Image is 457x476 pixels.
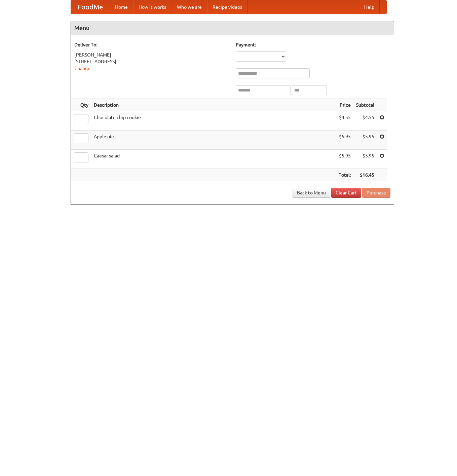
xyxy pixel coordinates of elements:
[207,0,247,14] a: Recipe videos
[353,99,377,111] th: Subtotal
[336,99,353,111] th: Price
[353,111,377,131] td: $4.55
[74,58,229,65] div: [STREET_ADDRESS]
[71,99,91,111] th: Qty
[336,111,353,131] td: $4.55
[293,188,330,198] a: Back to Menu
[359,0,380,14] a: Help
[71,21,394,35] h4: Menu
[91,99,336,111] th: Description
[71,0,110,14] a: FoodMe
[353,150,377,169] td: $5.95
[74,51,229,58] div: [PERSON_NAME]
[362,188,390,198] button: Purchase
[336,150,353,169] td: $5.95
[331,188,361,198] a: Clear Cart
[236,41,390,48] h5: Payment:
[110,0,133,14] a: Home
[133,0,172,14] a: How it works
[353,131,377,150] td: $5.95
[74,41,229,48] h5: Deliver To:
[353,169,377,181] th: $16.45
[336,131,353,150] td: $5.95
[91,150,336,169] td: Caesar salad
[91,131,336,150] td: Apple pie
[336,169,353,181] th: Total:
[91,111,336,131] td: Chocolate chip cookie
[74,66,90,71] a: Change
[172,0,207,14] a: Who we are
